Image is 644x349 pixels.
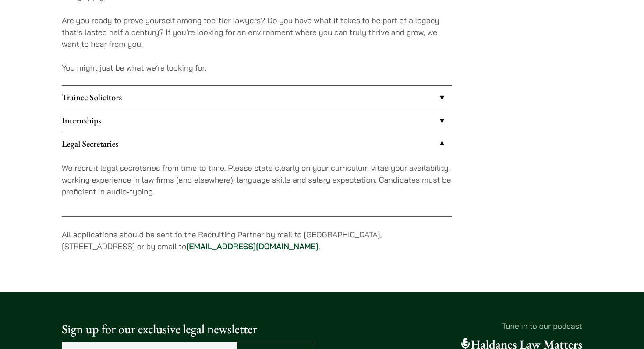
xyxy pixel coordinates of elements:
a: Internships [62,109,452,132]
p: We recruit legal secretaries from time to time. Please state clearly on your curriculum vitae you... [62,162,452,197]
a: [EMAIL_ADDRESS][DOMAIN_NAME] [186,241,318,251]
a: Legal Secretaries [62,132,452,155]
div: Legal Secretaries [62,155,452,216]
p: You might just be what we’re looking for. [62,62,452,74]
p: Are you ready to prove yourself among top-tier lawyers? Do you have what it takes to be part of a... [62,14,452,50]
p: Tune in to our podcast [329,320,582,332]
a: Trainee Solicitors [62,86,452,109]
p: Sign up for our exclusive legal newsletter [62,320,315,338]
p: All applications should be sent to the Recruiting Partner by mail to [GEOGRAPHIC_DATA], [STREET_A... [62,229,452,252]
